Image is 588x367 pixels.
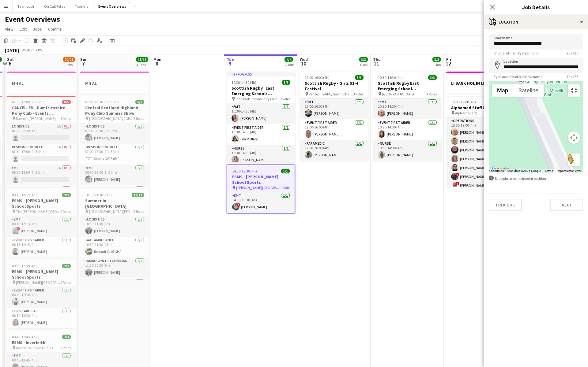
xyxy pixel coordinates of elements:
[46,25,64,33] a: Comms
[60,116,71,121] span: 5 Roles
[80,72,149,94] app-job-card: MH AL
[12,264,37,268] span: 08:30-12:30 (4h)
[12,193,37,197] span: 08:15-12:15 (4h)
[12,335,37,339] span: 08:45-12:45 (4h)
[134,209,144,214] span: 8 Roles
[48,26,62,32] span: Comms
[281,185,290,190] span: 1 Role
[550,199,583,211] button: Next
[62,264,71,268] span: 2/2
[80,237,149,258] app-card-role: A&E Ambulance1/110:30-21:30 (11h)Renault LV15 GHA
[136,57,148,62] span: 18/18
[80,185,149,206] app-card-role: Paramedic1/1
[513,84,544,97] button: Show satellite imagery
[33,26,42,32] span: Jobs
[7,287,76,308] app-card-role: Event First Aider1/108:30-12:30 (4h)[PERSON_NAME]
[300,57,308,62] span: Wed
[80,57,88,62] span: Sun
[134,116,144,121] span: 5 Roles
[445,60,451,67] span: 12
[5,47,19,53] div: [DATE]
[299,60,308,67] span: 10
[360,62,367,67] div: 1 Job
[426,92,437,96] span: 3 Roles
[285,62,294,67] div: 2 Jobs
[80,216,149,237] app-card-role: Logistics1/110:30-11:30 (1h)[PERSON_NAME]
[455,111,477,115] span: Alphamed HQ
[62,193,71,197] span: 2/2
[7,80,76,86] h3: MH AL
[428,75,437,80] span: 3/3
[80,278,149,343] app-card-role: Event First Aider6/6
[489,74,547,79] span: Type address or business name
[80,189,149,280] app-job-card: 10:30-21:30 (11h)13/13Summer in [GEOGRAPHIC_DATA] [GEOGRAPHIC_DATA][PERSON_NAME], [GEOGRAPHIC_DAT...
[38,48,44,52] div: BST
[227,85,295,96] h3: Scottish Rugby | East Emerging Schools Championships | [GEOGRAPHIC_DATA]
[237,203,240,207] span: !
[13,0,39,12] button: Taymouth
[378,75,403,80] span: 10:30-14:30 (4h)
[2,25,16,33] a: View
[446,57,451,62] span: Fri
[285,57,293,62] span: 4/4
[227,165,295,213] app-job-card: 14:30-18:30 (4h)1/1ESMS - [PERSON_NAME] School Sports [PERSON_NAME][GEOGRAPHIC_DATA]1 RoleEMT1/11...
[63,57,75,62] span: 22/27
[484,15,588,29] div: Location
[489,51,545,55] span: Short and friendly description
[446,72,515,94] app-job-card: LI BANK HOL IN LIEU [DATE]
[80,165,149,185] app-card-role: EMT1/108:30-16:00 (7h30m)[PERSON_NAME]
[80,144,149,165] app-card-role: Response Vehicle1/107:00-17:30 (10h30m)Skoda GV15 0MF
[60,209,71,214] span: 2 Roles
[7,237,76,258] app-card-role: Event First Aider1/108:15-12:15 (4h)[PERSON_NAME]
[132,193,144,197] span: 13/13
[136,62,148,67] div: 3 Jobs
[153,60,161,67] span: 8
[80,96,149,187] app-job-card: 07:00-17:30 (10h30m)5/5Central Scotland Highland Pony Club Summer Show [GEOGRAPHIC_DATA], [GEOGRA...
[62,335,71,339] span: 3/3
[226,60,234,67] span: 9
[373,72,442,161] app-job-card: 10:30-14:30 (4h)3/3Scottish Rugby East Emerging School Championships | Meggetland [GEOGRAPHIC_DAT...
[227,124,295,145] app-card-role: Event First Aider1/110:30-14:30 (4h)Isla McIlroy
[80,105,149,116] h3: Central Scotland Highland Pony Club Summer Show
[489,176,583,181] div: Drag pin to set a pinpoint position
[227,103,295,124] app-card-role: EMT1/110:30-14:30 (4h)[PERSON_NAME]
[568,154,580,166] button: Drag Pegman onto the map to open Street View
[62,100,71,104] span: 0/5
[382,92,416,96] span: [GEOGRAPHIC_DATA]
[20,26,27,32] span: Edit
[309,92,353,96] span: Perthshire RFC, Gannochy Sports Pavilion
[373,119,442,140] app-card-role: Event First Aider1/110:30-14:30 (4h)[PERSON_NAME]
[557,169,581,172] a: Report a map error
[60,280,71,285] span: 2 Roles
[17,25,29,33] a: Edit
[562,51,583,55] span: 26 / 120
[16,209,60,214] span: The [PERSON_NAME][GEOGRAPHIC_DATA]
[7,72,76,94] app-job-card: MH AL
[16,116,56,121] span: Raehills, [PERSON_NAME]
[7,96,76,187] app-job-card: 07:30-17:00 (9h30m)0/5CANCELLED - Dumfriesshire Pony Club - Events [GEOGRAPHIC_DATA] Raehills, [P...
[7,216,76,237] app-card-role: EMT1/108:15-12:15 (4h)![PERSON_NAME]
[373,80,442,91] h3: Scottish Rugby East Emerging School Championships | Meggetland
[7,260,76,328] app-job-card: 08:30-12:30 (4h)2/2ESMS - [PERSON_NAME] School Sports [PERSON_NAME][GEOGRAPHIC_DATA]2 RolesEvent ...
[7,308,76,328] app-card-role: First Aid Lead1/108:30-12:30 (4h)[PERSON_NAME]
[451,100,476,104] span: 15:00-19:00 (4h)
[7,165,76,185] app-card-role: EMT1A0/108:30-16:00 (7h30m)
[227,72,295,162] app-job-card: In progress10:30-14:30 (4h)3/3Scottish Rugby | East Emerging Schools Championships | [GEOGRAPHIC_...
[545,169,553,172] a: Terms (opens in new tab)
[93,0,131,12] button: Event Overviews
[489,199,522,211] button: Previous
[568,132,580,144] button: Map camera controls
[85,100,119,104] span: 07:00-17:30 (10h30m)
[7,340,76,345] h3: ESMS - Inverleith
[70,0,93,12] button: Training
